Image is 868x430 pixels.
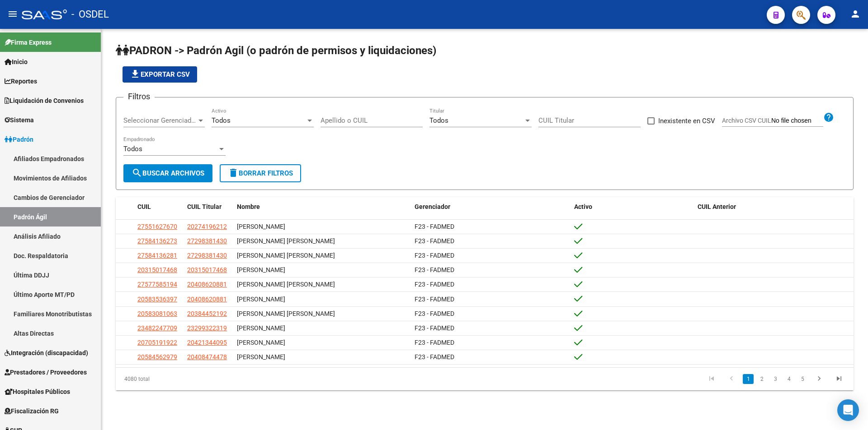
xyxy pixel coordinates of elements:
span: Sistema [5,115,34,125]
span: Hospitales Públicos [5,387,70,397]
datatable-header-cell: Nombre [233,197,411,217]
span: Firma Express [5,37,52,47]
button: Exportar CSV [123,66,197,83]
span: F23 - FADMED [415,223,454,230]
span: Integración (discapacidad) [5,348,88,358]
a: 1 [743,374,754,384]
span: F23 - FADMED [415,252,454,259]
span: 20408620881 [187,281,227,288]
span: CUIL Titular [187,203,222,210]
span: 23299322319 [187,324,227,332]
a: 3 [770,374,781,384]
li: page 2 [755,371,769,387]
span: Liquidación de Convenios [5,96,84,106]
a: go to first page [703,374,720,384]
span: Inicio [5,57,28,67]
span: 20584562979 [137,353,177,361]
mat-icon: person [850,9,861,19]
span: - OSDEL [71,5,109,24]
li: page 5 [796,371,809,387]
span: Todos [429,116,448,125]
span: [PERSON_NAME] [237,223,285,230]
li: page 4 [782,371,796,387]
span: 20421344095 [187,339,227,346]
span: 27584136273 [137,237,177,245]
a: go to previous page [723,374,740,384]
span: Fiscalización RG [5,406,59,416]
span: Seleccionar Gerenciador [123,116,197,125]
span: PADRON -> Padrón Agil (o padrón de permisos y liquidaciones) [116,44,436,57]
button: Borrar Filtros [220,164,301,182]
datatable-header-cell: CUIL Anterior [694,197,854,217]
span: 27298381430 [187,252,227,259]
span: 20583536397 [137,296,177,303]
span: Borrar Filtros [228,169,293,177]
span: 20705191922 [137,339,177,346]
span: Prestadores / Proveedores [5,367,87,377]
span: 20315017468 [187,266,227,273]
span: 20384452192 [187,310,227,317]
span: F23 - FADMED [415,353,454,361]
span: Archivo CSV CUIL [722,117,771,124]
div: 4080 total [116,368,262,390]
mat-icon: file_download [130,69,141,79]
span: 20583081063 [137,310,177,317]
mat-icon: search [132,167,142,178]
button: Buscar Archivos [123,164,212,182]
span: [PERSON_NAME] [237,353,285,361]
span: Todos [123,145,142,153]
span: F23 - FADMED [415,324,454,332]
datatable-header-cell: Activo [571,197,694,217]
span: 20315017468 [137,266,177,273]
span: [PERSON_NAME] [237,296,285,303]
span: [PERSON_NAME] [PERSON_NAME] [237,252,335,259]
input: Archivo CSV CUIL [771,117,823,125]
mat-icon: delete [228,167,239,178]
span: F23 - FADMED [415,339,454,346]
div: Open Intercom Messenger [837,399,859,421]
span: Padrón [5,134,33,144]
a: 2 [756,374,767,384]
span: Nombre [237,203,260,210]
span: [PERSON_NAME] [PERSON_NAME] [237,310,335,317]
span: Activo [574,203,592,210]
span: 20408474478 [187,353,227,361]
span: F23 - FADMED [415,266,454,273]
h3: Filtros [123,90,155,103]
span: 27551627670 [137,223,177,230]
datatable-header-cell: CUIL Titular [184,197,233,217]
a: 5 [797,374,808,384]
span: Exportar CSV [130,70,190,79]
span: Inexistente en CSV [658,116,715,126]
mat-icon: help [823,112,834,123]
span: 20408620881 [187,296,227,303]
span: [PERSON_NAME] [237,339,285,346]
span: 23482247709 [137,324,177,332]
span: CUIL Anterior [698,203,736,210]
li: page 3 [769,371,782,387]
a: go to last page [830,374,848,384]
mat-icon: menu [7,9,18,19]
span: Todos [212,116,231,125]
li: page 1 [741,371,755,387]
span: 27577585194 [137,281,177,288]
span: 27298381430 [187,237,227,245]
span: F23 - FADMED [415,237,454,245]
span: [PERSON_NAME] [237,266,285,273]
span: Buscar Archivos [132,169,204,177]
span: 20274196212 [187,223,227,230]
span: CUIL [137,203,151,210]
datatable-header-cell: Gerenciador [411,197,571,217]
span: F23 - FADMED [415,296,454,303]
a: 4 [783,374,794,384]
datatable-header-cell: CUIL [134,197,184,217]
span: Reportes [5,76,37,86]
span: Gerenciador [415,203,450,210]
span: F23 - FADMED [415,281,454,288]
span: [PERSON_NAME] [PERSON_NAME] [237,281,335,288]
span: F23 - FADMED [415,310,454,317]
span: 27584136281 [137,252,177,259]
span: [PERSON_NAME] [237,324,285,332]
a: go to next page [811,374,828,384]
span: [PERSON_NAME] [PERSON_NAME] [237,237,335,245]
